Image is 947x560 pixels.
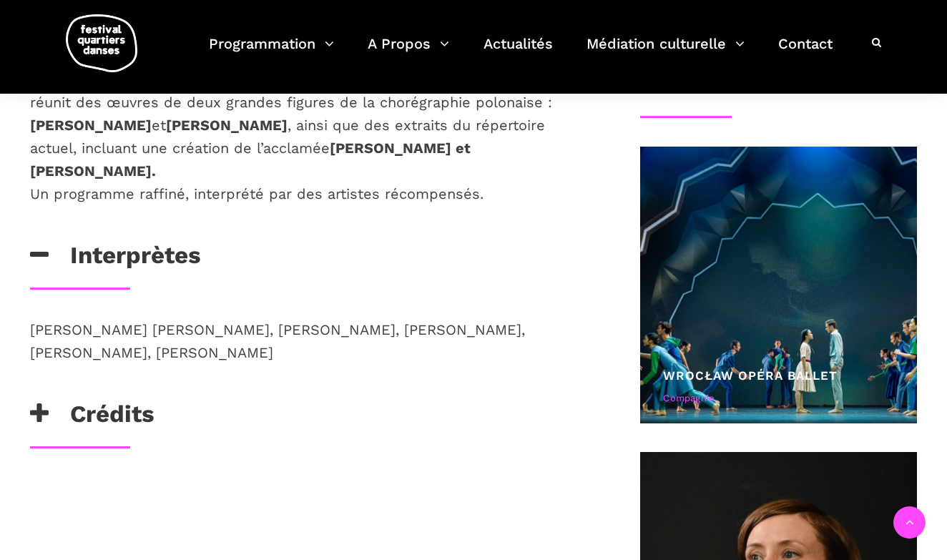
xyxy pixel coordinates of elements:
div: Compagnie [663,391,894,406]
h3: Crédits [30,400,154,436]
a: Contact [778,31,833,74]
a: Actualités [484,31,553,74]
strong: [PERSON_NAME] [30,117,152,134]
h3: Interprètes [30,241,201,277]
img: logo-fqd-med [66,14,137,72]
p: [PERSON_NAME] [PERSON_NAME], [PERSON_NAME], [PERSON_NAME], [PERSON_NAME], [PERSON_NAME] [30,318,594,364]
strong: [PERSON_NAME] et [PERSON_NAME]. [30,139,471,180]
a: A Propos [368,31,449,74]
a: Programmation [209,31,334,74]
a: Médiation culturelle [587,31,745,74]
a: Wrocław Opéra Ballet [663,368,838,383]
strong: [PERSON_NAME] [166,117,288,134]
